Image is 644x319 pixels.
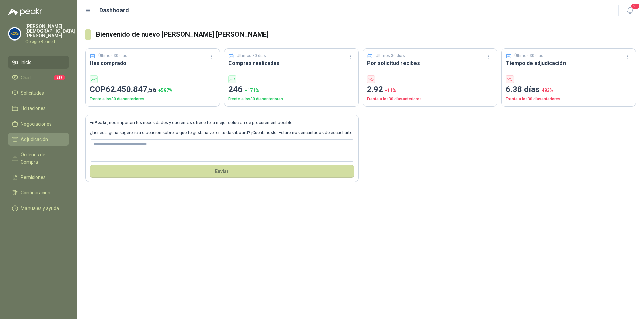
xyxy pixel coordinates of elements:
[99,6,129,15] h1: Dashboard
[506,83,632,96] p: 6.38 días
[624,5,636,17] button: 20
[21,136,48,143] span: Adjudicación
[21,105,46,112] span: Licitaciones
[8,71,69,84] a: Chat219
[90,129,354,136] p: ¿Tienes alguna sugerencia o petición sobre lo que te gustaría ver en tu dashboard? ¡Cuéntanoslo! ...
[542,88,553,93] span: 493 %
[228,59,355,67] h3: Compras realizadas
[147,86,156,94] span: ,56
[90,165,354,178] button: Envíar
[21,205,59,212] span: Manuales y ayuda
[514,53,543,59] p: Últimos 30 días
[8,148,69,168] a: Órdenes de Compra
[8,133,69,146] a: Adjudicación
[8,202,69,215] a: Manuales y ayuda
[90,83,216,96] p: COP
[25,39,75,44] p: Colegio Bennett
[8,171,69,184] a: Remisiones
[21,59,32,66] span: Inicio
[631,3,640,9] span: 20
[54,75,65,80] span: 219
[506,96,632,102] p: Frente a los 30 días anteriores
[106,85,156,94] span: 62.450.847
[158,88,173,93] span: + 597 %
[90,119,354,126] p: En , nos importan tus necesidades y queremos ofrecerte la mejor solución de procurement posible.
[8,102,69,115] a: Licitaciones
[237,53,266,59] p: Últimos 30 días
[25,24,75,38] p: [PERSON_NAME][DEMOGRAPHIC_DATA][PERSON_NAME]
[90,59,216,67] h3: Has comprado
[8,56,69,69] a: Inicio
[228,83,355,96] p: 246
[21,89,44,97] span: Solicitudes
[21,189,50,196] span: Configuración
[8,27,21,40] img: Company Logo
[506,59,632,67] h3: Tiempo de adjudicación
[367,96,493,102] p: Frente a los 30 días anteriores
[21,174,46,181] span: Remisiones
[367,83,493,96] p: 2.92
[96,29,636,40] h3: Bienvenido de nuevo [PERSON_NAME] [PERSON_NAME]
[376,53,405,59] p: Últimos 30 días
[21,151,63,166] span: Órdenes de Compra
[8,8,42,16] img: Logo peakr
[367,59,493,67] h3: Por solicitud recibes
[8,87,69,99] a: Solicitudes
[8,117,69,130] a: Negociaciones
[245,88,259,93] span: + 171 %
[8,186,69,199] a: Configuración
[21,120,52,128] span: Negociaciones
[94,120,107,125] b: Peakr
[90,96,216,102] p: Frente a los 30 días anteriores
[98,53,127,59] p: Últimos 30 días
[21,74,31,81] span: Chat
[228,96,355,102] p: Frente a los 30 días anteriores
[385,88,396,93] span: -11 %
